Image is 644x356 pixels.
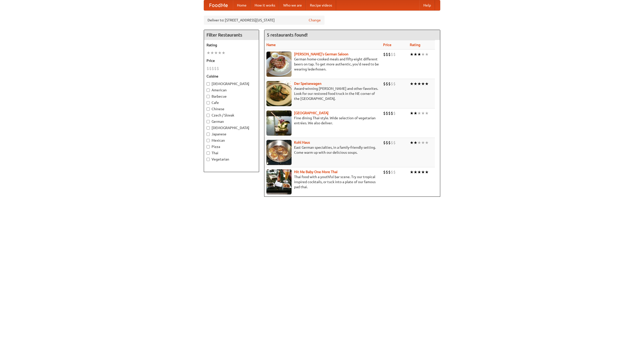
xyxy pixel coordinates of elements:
[266,115,379,126] p: Fine dining Thai-style. Wide selection of vegetarian entrées. We also deliver.
[207,145,210,148] input: Pizza
[207,150,256,155] label: Thai
[410,110,414,116] li: ★
[207,101,210,104] input: Cafe
[279,0,306,10] a: Who we are
[266,57,379,72] p: German home-cooked meals and fifty-eight different beers on tap. To get more authentic, you'd nee...
[309,18,321,23] a: Change
[417,169,421,175] li: ★
[267,32,308,37] ng-pluralize: 5 restaurants found!
[410,81,414,87] li: ★
[217,66,219,71] li: $
[207,88,256,93] label: American
[421,140,425,145] li: ★
[421,169,425,175] li: ★
[207,66,209,71] li: $
[266,145,379,155] p: East German specialties, in a family-friendly setting. Come warm up with our delicious soups.
[207,157,256,162] label: Vegetarian
[233,0,251,10] a: Home
[207,100,256,105] label: Cafe
[410,52,414,57] li: ★
[421,110,425,116] li: ★
[207,119,256,124] label: German
[294,140,310,144] a: Kohl Haus
[383,81,386,87] li: $
[383,43,391,47] a: Price
[214,66,217,71] li: $
[383,140,386,145] li: $
[207,82,210,86] input: [DEMOGRAPHIC_DATA]
[383,110,386,116] li: $
[386,110,388,116] li: $
[388,52,391,57] li: $
[391,169,393,175] li: $
[388,81,391,87] li: $
[204,0,233,10] a: FoodMe
[391,52,393,57] li: $
[207,113,256,118] label: Czech / Slovak
[294,52,348,56] b: [PERSON_NAME]'s German Saloon
[410,169,414,175] li: ★
[294,82,321,86] a: Der Speisewagen
[266,81,292,106] img: speisewagen.jpg
[212,66,214,71] li: $
[414,140,417,145] li: ★
[417,110,421,116] li: ★
[421,52,425,57] li: ★
[417,81,421,87] li: ★
[266,140,292,165] img: kohlhaus.jpg
[425,169,429,175] li: ★
[294,170,338,174] a: Hit Me Baby One More Thai
[421,81,425,87] li: ★
[207,133,210,136] input: Japanese
[266,86,379,101] p: Award-winning [PERSON_NAME] and other favorites. Look for our restored food truck in the NE corne...
[410,43,420,47] a: Rating
[417,52,421,57] li: ★
[222,50,225,56] li: ★
[207,50,210,56] li: ★
[410,140,414,145] li: ★
[386,140,388,145] li: $
[388,110,391,116] li: $
[207,125,256,130] label: [DEMOGRAPHIC_DATA]
[414,169,417,175] li: ★
[207,132,256,137] label: Japanese
[391,140,393,145] li: $
[414,52,417,57] li: ★
[388,140,391,145] li: $
[207,107,210,111] input: Chinese
[393,81,396,87] li: $
[414,81,417,87] li: ★
[383,52,386,57] li: $
[294,111,329,115] a: [GEOGRAPHIC_DATA]
[207,114,210,117] input: Czech / Slovak
[266,52,292,77] img: esthers.jpg
[388,169,391,175] li: $
[386,52,388,57] li: $
[204,30,259,40] h4: Filter Restaurants
[425,52,429,57] li: ★
[207,94,256,99] label: Barbecue
[207,81,256,86] label: [DEMOGRAPHIC_DATA]
[266,169,292,194] img: babythai.jpg
[204,16,325,25] div: Deliver to: [STREET_ADDRESS][US_STATE]
[386,169,388,175] li: $
[207,95,210,98] input: Barbecue
[207,138,256,143] label: Mexican
[266,110,292,136] img: satay.jpg
[425,81,429,87] li: ★
[218,50,222,56] li: ★
[214,50,218,56] li: ★
[207,126,210,130] input: [DEMOGRAPHIC_DATA]
[207,106,256,111] label: Chinese
[393,169,396,175] li: $
[306,0,336,10] a: Recipe videos
[425,110,429,116] li: ★
[266,43,276,47] a: Name
[391,110,393,116] li: $
[393,140,396,145] li: $
[417,140,421,145] li: ★
[425,140,429,145] li: ★
[210,50,214,56] li: ★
